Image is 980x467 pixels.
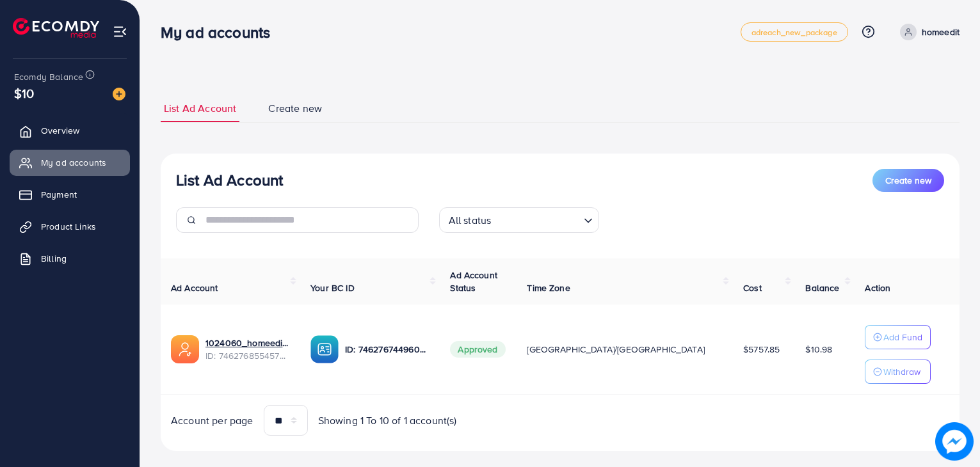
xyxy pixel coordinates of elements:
[161,23,280,42] h3: My ad accounts
[865,325,931,349] button: Add Fund
[883,329,922,345] p: Add Fund
[883,364,920,379] p: Withdraw
[205,336,290,363] div: <span class='underline'>1024060_homeedit7_1737561213516</span></br>7462768554572742672
[10,182,130,207] a: Payment
[450,269,497,294] span: Ad Account Status
[10,214,130,239] a: Product Links
[495,209,578,230] input: Search for option
[41,156,106,169] span: My ad accounts
[164,101,236,116] span: List Ad Account
[751,28,837,36] span: adreach_new_package
[10,118,130,143] a: Overview
[743,281,762,294] span: Cost
[268,101,322,116] span: Create new
[885,174,931,187] span: Create new
[345,342,430,357] p: ID: 7462767449604177937
[205,349,290,362] span: ID: 7462768554572742672
[171,335,199,363] img: ic-ads-acc.e4c84228.svg
[171,413,253,428] span: Account per page
[41,188,77,201] span: Payment
[805,281,839,294] span: Balance
[527,343,705,356] span: [GEOGRAPHIC_DATA]/[GEOGRAPHIC_DATA]
[743,343,780,356] span: $5757.85
[14,70,83,83] span: Ecomdy Balance
[318,413,457,428] span: Showing 1 To 10 of 1 account(s)
[10,150,130,175] a: My ad accounts
[872,169,944,192] button: Create new
[938,425,970,457] img: image
[176,171,283,189] h3: List Ad Account
[205,336,290,349] a: 1024060_homeedit7_1737561213516
[527,281,570,294] span: Time Zone
[171,281,218,294] span: Ad Account
[113,88,125,100] img: image
[10,246,130,271] a: Billing
[113,24,127,39] img: menu
[922,24,960,40] p: homeedit
[450,341,505,358] span: Approved
[13,18,99,38] img: logo
[805,343,832,356] span: $10.98
[741,22,848,42] a: adreach_new_package
[310,281,355,294] span: Your BC ID
[446,211,494,230] span: All status
[895,24,960,40] a: homeedit
[41,124,79,137] span: Overview
[41,220,96,233] span: Product Links
[865,281,890,294] span: Action
[439,207,599,233] div: Search for option
[865,360,931,384] button: Withdraw
[41,252,67,265] span: Billing
[14,84,34,102] span: $10
[310,335,339,363] img: ic-ba-acc.ded83a64.svg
